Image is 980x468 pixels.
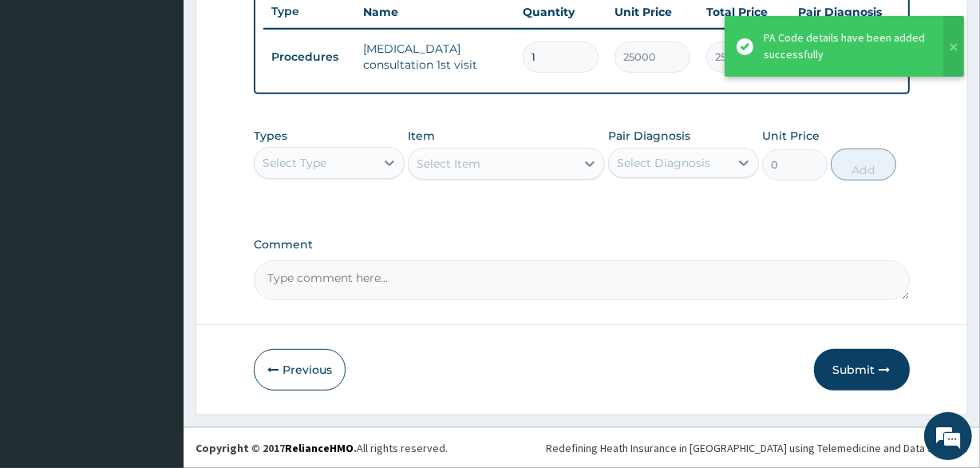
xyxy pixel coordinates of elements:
a: RelianceHMO [285,441,354,455]
div: Select Diagnosis [617,155,710,171]
div: Minimize live chat window [262,8,300,46]
footer: All rights reserved. [184,427,980,468]
button: Submit [814,349,910,391]
strong: Copyright © 2017 . [196,441,357,455]
img: d_794563401_company_1708531726252_794563401 [30,80,65,120]
label: Unit Price [762,128,820,144]
span: We're online! [93,135,220,296]
label: Comment [254,238,909,252]
label: Pair Diagnosis [608,128,690,144]
label: Types [254,129,287,143]
button: Add [831,149,896,180]
textarea: Type your message and hit 'Enter' [8,304,304,360]
div: PA Code details have been added successfully [764,30,928,63]
label: Item [408,128,435,144]
button: Previous [254,349,346,391]
div: Select Type [263,155,326,171]
td: [MEDICAL_DATA] consultation 1st visit [355,33,515,81]
div: Redefining Heath Insurance in [GEOGRAPHIC_DATA] using Telemedicine and Data Science! [546,440,968,456]
div: Chat with us now [83,89,268,110]
td: Procedures [263,42,355,72]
